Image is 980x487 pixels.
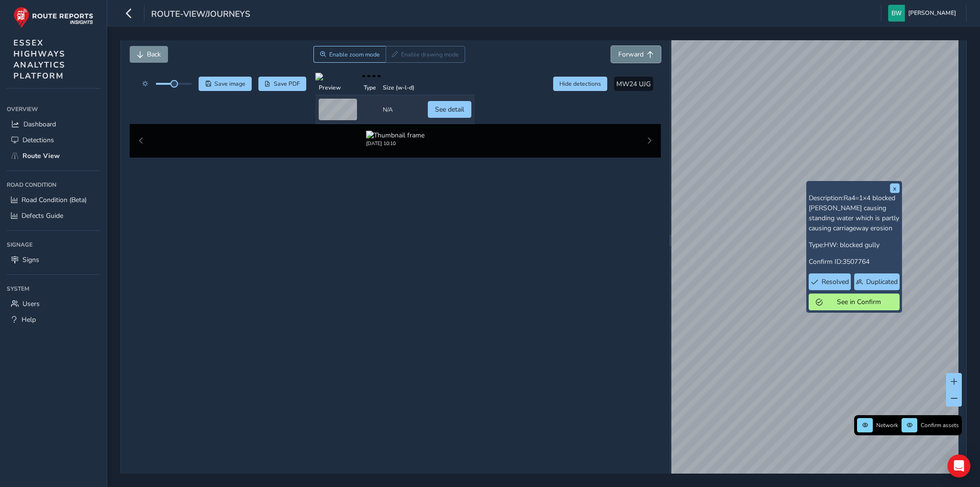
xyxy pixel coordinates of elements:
span: See detail [435,105,464,114]
a: Dashboard [7,116,100,132]
a: Users [7,296,100,312]
span: Detections [22,136,54,145]
span: Back [147,50,161,59]
span: [PERSON_NAME] [908,5,956,22]
span: Users [22,299,40,308]
button: See in Confirm [809,294,900,310]
button: PDF [258,77,307,91]
img: Thumbnail frame [366,131,424,140]
span: route-view/journeys [151,8,250,22]
img: diamond-layout [888,5,905,22]
span: Network [876,421,898,429]
a: Help [7,312,100,328]
img: rr logo [13,7,93,28]
span: 3507764 [843,257,869,266]
span: ESSEX HIGHWAYS ANALYTICS PLATFORM [13,37,66,81]
span: Forward [618,50,644,59]
span: Defects Guide [22,211,63,220]
span: Enable zoom mode [329,51,380,58]
p: Type: [809,240,900,250]
span: Confirm assets [921,421,959,429]
p: Description: [809,193,900,233]
span: See in Confirm [826,297,892,306]
span: Help [22,315,36,324]
button: [PERSON_NAME] [888,5,959,22]
button: Duplicated [854,273,899,290]
div: Road Condition [7,178,100,192]
span: Hide detections [559,80,601,88]
button: Resolved [809,273,851,290]
button: x [890,183,900,193]
td: N/A [379,95,418,124]
a: Defects Guide [7,208,100,224]
span: Ra4=1×4 blocked [PERSON_NAME] causing standing water which is partly causing carriageway erosion [809,193,899,233]
div: [DATE] 10:10 [366,140,424,147]
div: Open Intercom Messenger [947,454,970,477]
span: Road Condition (Beta) [22,195,87,204]
span: MW24 UJG [616,79,651,89]
button: Hide detections [553,77,608,91]
button: See detail [428,101,471,118]
button: Forward [611,46,661,63]
div: System [7,282,100,296]
a: Road Condition (Beta) [7,192,100,208]
button: Back [130,46,168,63]
span: Signs [22,255,39,264]
span: Save image [214,80,245,88]
a: Route View [7,148,100,164]
div: Overview [7,102,100,116]
div: Signage [7,238,100,252]
span: Duplicated [866,277,898,286]
a: Signs [7,252,100,268]
span: Save PDF [274,80,300,88]
span: HW: blocked gully [824,240,880,249]
p: Confirm ID: [809,257,900,267]
span: Resolved [822,277,849,286]
span: Route View [22,151,60,160]
button: Save [199,77,252,91]
button: Zoom [313,46,386,63]
a: Detections [7,132,100,148]
span: Dashboard [23,120,56,129]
